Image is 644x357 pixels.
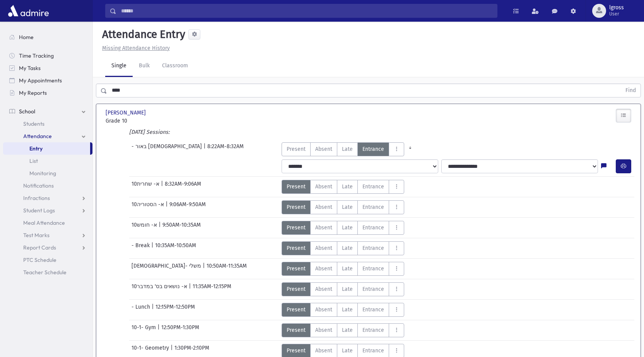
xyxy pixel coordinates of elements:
span: 11:35AM-12:15PM [193,282,231,296]
div: AttTypes [282,303,404,317]
a: Bulk [133,55,156,77]
span: | [152,303,155,317]
h5: Attendance Entry [99,28,185,41]
span: Entrance [362,145,384,153]
a: Student Logs [3,204,92,217]
span: Test Marks [23,232,50,239]
span: - Lunch [132,303,152,317]
i: [DATE] Sessions: [129,129,169,135]
span: lgross [609,5,624,11]
span: Students [23,120,44,127]
span: Present [287,203,306,211]
span: Entrance [362,306,384,314]
span: | [189,282,193,296]
span: Present [287,347,306,355]
span: | [151,241,155,255]
span: PTC Schedule [23,256,56,263]
span: 10-1- Gym [132,323,157,337]
span: Monitoring [29,170,56,177]
span: Absent [315,224,332,232]
a: Home [3,31,92,43]
span: Entrance [362,265,384,273]
span: 10:50AM-11:35AM [207,262,247,276]
span: Entrance [362,183,384,191]
button: Find [621,84,641,97]
span: Attendance [23,133,52,140]
a: Meal Attendance [3,217,92,229]
span: Present [287,265,306,273]
span: Student Logs [23,207,55,214]
span: School [19,108,35,115]
span: Grade 10 [106,117,187,125]
span: My Appointments [19,77,62,84]
span: Late [342,203,353,211]
span: My Reports [19,89,47,96]
a: Attendance [3,130,92,142]
span: 10א- הסטוריה [132,200,166,214]
span: | [157,323,161,337]
span: Entry [29,145,43,152]
span: 8:32AM-9:06AM [165,180,201,194]
span: My Tasks [19,65,41,72]
span: Late [342,145,353,153]
span: Teacher Schedule [23,269,67,276]
span: 8:22AM-8:32AM [207,142,244,156]
span: 12:15PM-12:50PM [155,303,195,317]
span: Absent [315,265,332,273]
span: Notifications [23,182,54,189]
div: AttTypes [282,221,404,235]
span: 10א- שחרית [132,180,161,194]
a: List [3,155,92,167]
span: Absent [315,306,332,314]
span: Absent [315,285,332,293]
a: School [3,105,92,118]
span: Entrance [362,224,384,232]
span: Home [19,34,34,41]
span: 10:35AM-10:50AM [155,241,196,255]
span: | [159,221,162,235]
a: My Appointments [3,74,92,87]
span: | [203,142,207,156]
div: AttTypes [282,262,404,276]
span: Late [342,326,353,334]
div: AttTypes [282,282,404,296]
span: - Break [132,241,151,255]
a: Report Cards [3,241,92,254]
u: Missing Attendance History [102,45,170,51]
a: Classroom [156,55,194,77]
span: Present [287,326,306,334]
span: Time Tracking [19,52,54,59]
span: List [29,157,38,164]
a: Monitoring [3,167,92,179]
span: Late [342,306,353,314]
span: Meal Attendance [23,219,65,226]
span: Absent [315,326,332,334]
span: Entrance [362,244,384,252]
a: Missing Attendance History [99,45,170,51]
div: AttTypes [282,241,404,255]
a: My Reports [3,87,92,99]
span: Absent [315,183,332,191]
a: Entry [3,142,90,155]
span: Present [287,145,306,153]
span: Late [342,183,353,191]
span: User [609,11,624,17]
span: Absent [315,145,332,153]
span: Infractions [23,195,50,202]
span: Present [287,285,306,293]
span: Entrance [362,326,384,334]
span: Absent [315,244,332,252]
span: 12:50PM-1:30PM [161,323,199,337]
span: Entrance [362,203,384,211]
span: | [166,200,169,214]
span: Present [287,306,306,314]
a: My Tasks [3,62,92,74]
div: AttTypes [282,323,404,337]
a: Time Tracking [3,50,92,62]
span: Present [287,224,306,232]
span: Late [342,285,353,293]
input: Search [116,4,497,18]
span: 10א- נושאים בס' במדבר [132,282,189,296]
a: Test Marks [3,229,92,241]
span: 9:50AM-10:35AM [162,221,201,235]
